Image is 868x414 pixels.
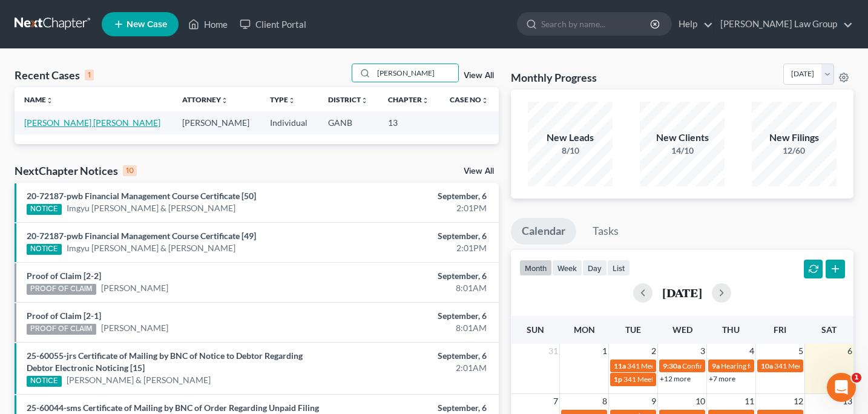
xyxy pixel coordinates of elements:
span: 3 [699,344,706,358]
a: Help [672,13,713,35]
div: NextChapter Notices [15,163,137,178]
a: Case Nounfold_more [450,95,488,104]
a: View All [464,167,494,176]
i: unfold_more [481,97,488,104]
span: Sun [527,324,544,335]
span: 11 [743,394,755,409]
i: unfold_more [221,97,228,104]
h3: Monthly Progress [511,70,597,85]
div: 8:01AM [341,282,487,294]
div: 12/60 [752,145,837,157]
a: Proof of Claim [2-1] [27,310,101,321]
span: 1p [614,375,622,384]
div: NOTICE [27,204,62,215]
button: list [607,260,630,276]
a: +12 more [660,374,691,383]
a: Attorneyunfold_more [182,95,228,104]
iframe: Intercom live chat [827,373,856,402]
button: day [582,260,607,276]
button: month [519,260,552,276]
div: September, 6 [341,350,487,362]
a: 25-60055-jrs Certificate of Mailing by BNC of Notice to Debtor Regarding Debtor Electronic Notici... [27,350,303,373]
a: +7 more [709,374,735,383]
a: Typeunfold_more [270,95,295,104]
span: Sat [821,324,837,335]
a: Proof of Claim [2-2] [27,271,101,281]
span: Confirmation Hearing for [PERSON_NAME] [682,361,821,370]
a: [PERSON_NAME] & [PERSON_NAME] [67,374,211,386]
span: 10a [761,361,773,370]
span: 11a [614,361,626,370]
a: [PERSON_NAME] [101,322,168,334]
span: 10 [694,394,706,409]
div: 10 [123,165,137,176]
button: week [552,260,582,276]
span: Thu [722,324,740,335]
div: 2:01AM [341,362,487,374]
td: Individual [260,111,318,134]
span: Tue [625,324,641,335]
div: 8/10 [528,145,613,157]
a: Chapterunfold_more [388,95,429,104]
div: 8:01AM [341,322,487,334]
div: NOTICE [27,376,62,387]
a: Imgyu [PERSON_NAME] & [PERSON_NAME] [67,242,235,254]
input: Search by name... [373,64,458,82]
span: Hearing for Kannathaporn [PERSON_NAME] [721,361,863,370]
div: September, 6 [341,190,487,202]
span: 1 [601,344,608,358]
div: 2:01PM [341,242,487,254]
a: [PERSON_NAME] Law Group [714,13,853,35]
div: NOTICE [27,244,62,255]
div: 2:01PM [341,202,487,214]
a: Districtunfold_more [328,95,368,104]
a: Tasks [582,218,630,245]
span: 9 [650,394,657,409]
td: 13 [378,111,440,134]
div: PROOF OF CLAIM [27,284,96,295]
div: New Filings [752,131,837,145]
td: GANB [318,111,379,134]
span: Mon [574,324,595,335]
td: [PERSON_NAME] [173,111,260,134]
div: PROOF OF CLAIM [27,324,96,335]
div: September, 6 [341,230,487,242]
div: September, 6 [341,270,487,282]
h2: [DATE] [662,286,702,299]
input: Search by name... [541,13,652,35]
span: 9:30a [663,361,681,370]
a: Client Portal [234,13,312,35]
a: Calendar [511,218,576,245]
i: unfold_more [46,97,53,104]
div: New Clients [640,131,725,145]
div: 1 [85,70,94,80]
span: 8 [601,394,608,409]
i: unfold_more [361,97,368,104]
span: 7 [552,394,559,409]
a: Home [182,13,234,35]
span: 31 [547,344,559,358]
span: New Case [127,20,167,29]
span: 9a [712,361,720,370]
a: 20-72187-pwb Financial Management Course Certificate [49] [27,231,256,241]
span: Fri [774,324,786,335]
i: unfold_more [288,97,295,104]
span: 5 [797,344,804,358]
div: September, 6 [341,310,487,322]
span: 6 [846,344,853,358]
div: September, 6 [341,402,487,414]
span: 12 [792,394,804,409]
span: Wed [672,324,692,335]
a: View All [464,71,494,80]
a: Imgyu [PERSON_NAME] & [PERSON_NAME] [67,202,235,214]
a: [PERSON_NAME] [101,282,168,294]
span: 4 [748,344,755,358]
span: 2 [650,344,657,358]
span: 1 [852,373,861,383]
i: unfold_more [422,97,429,104]
a: Nameunfold_more [24,95,53,104]
a: [PERSON_NAME] [PERSON_NAME] [24,117,160,128]
div: 14/10 [640,145,725,157]
a: 20-72187-pwb Financial Management Course Certificate [50] [27,191,256,201]
div: New Leads [528,131,613,145]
